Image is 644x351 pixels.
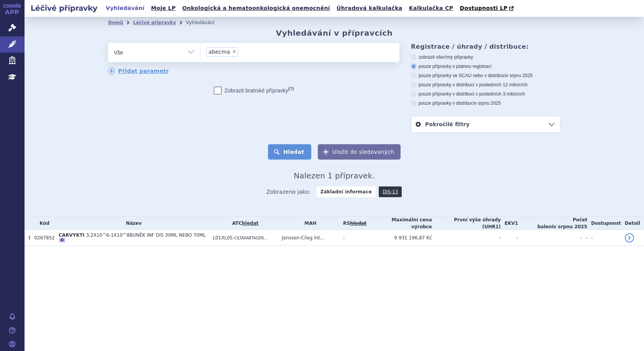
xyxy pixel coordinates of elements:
[411,43,560,50] h3: Registrace / úhrady / distribuce:
[59,238,65,242] div: O
[625,233,634,242] a: detail
[366,216,432,230] th: Maximální cena výrobce
[379,186,402,197] a: DIS-13
[411,82,560,88] label: pouze přípravky v distribuci v posledních 12 měsících
[242,221,258,226] a: hledat
[339,230,366,246] td: -
[411,91,560,97] label: pouze přípravky v distribuci v posledních 3 měsících
[240,47,269,56] input: abecma
[86,232,205,238] span: 3,2X10^6-1X10^8BUNĚK INF DIS 30ML NEBO 70ML
[232,49,237,54] span: ×
[411,54,560,60] label: zobrazit všechny přípravky
[213,235,233,241] span: L01XL05
[214,87,294,94] label: Zobrazit bratrské přípravky
[108,68,169,74] a: Přidat parametr
[350,221,366,226] del: hledat
[587,216,621,230] th: Dostupnost
[25,3,103,13] h2: Léčivé přípravky
[407,3,456,13] a: Kalkulačka CP
[554,224,587,229] span: v srpnu 2025
[294,171,375,180] span: Nalezen 1 přípravek.
[317,186,376,197] strong: Základní informace
[587,230,621,246] td: -
[278,230,339,246] td: Janssen-Cilag Int...
[209,216,278,230] th: ATC
[276,28,393,38] h2: Vyhledávání v přípravcích
[55,216,209,230] th: Název
[209,49,230,54] span: abecma
[432,216,501,230] th: První výše úhrady (UHR1)
[411,73,560,79] label: pouze přípravky ve SCAU nebo v distribuci
[350,221,366,226] a: vyhledávání neobsahuje žádnou platnou referenční skupinu
[411,63,560,69] label: pouze přípravky s platnou registrací
[103,3,147,13] a: Vyhledávání
[411,100,560,106] label: pouze přípravky v distribuci
[268,144,311,160] button: Hledat
[501,216,518,230] th: EKV1
[501,230,518,246] td: -
[28,235,30,241] span: U tohoto přípravku vypisujeme SCUP.
[180,3,332,13] a: Onkologická a hematoonkologická onemocnění
[288,86,294,91] abbr: (?)
[266,186,311,197] span: Zobrazeno jako:
[59,232,84,238] span: CARVYKTI
[460,5,508,11] span: Dostupnosti LP
[411,116,560,132] a: Pokročilé filtry
[108,20,123,25] a: Domů
[334,3,405,13] a: Úhradová kalkulačka
[133,20,176,25] a: Léčivé přípravky
[339,216,366,230] th: RS
[518,230,582,246] td: -
[621,216,644,230] th: Detail
[457,3,517,14] a: Dostupnosti LP
[318,144,401,160] button: Uložit do sledovaných
[234,236,267,240] span: CILTAKABTAGEN...
[30,216,54,230] th: Kód
[366,230,432,246] td: 9 931 196,87 Kč
[278,216,339,230] th: MAH
[186,17,224,28] li: Vyhledávání
[582,230,587,246] td: -
[474,101,501,106] span: v srpnu 2025
[149,3,178,13] a: Moje LP
[506,73,532,78] span: v srpnu 2025
[432,230,501,246] td: -
[518,216,587,230] th: Počet balení
[30,230,54,246] td: 0267852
